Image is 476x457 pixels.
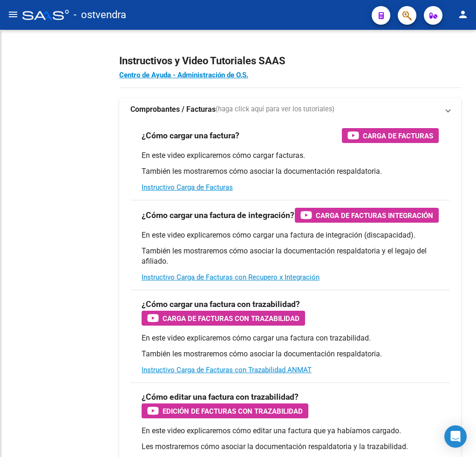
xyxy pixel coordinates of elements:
[295,208,439,223] button: Carga de Facturas Integración
[74,5,126,25] span: - ostvendra
[142,366,312,374] a: Instructivo Carga de Facturas con Trazabilidad ANMAT
[142,426,439,436] p: En este video explicaremos cómo editar una factura que ya habíamos cargado.
[119,52,461,70] h2: Instructivos y Video Tutoriales SAAS
[142,230,439,240] p: En este video explicaremos cómo cargar una factura de integración (discapacidad).
[163,313,299,324] span: Carga de Facturas con Trazabilidad
[130,104,216,115] strong: Comprobantes / Facturas
[142,209,294,222] h3: ¿Cómo cargar una factura de integración?
[142,333,439,343] p: En este video explicaremos cómo cargar una factura con trazabilidad.
[142,349,439,359] p: También les mostraremos cómo asociar la documentación respaldatoria.
[457,9,469,20] mat-icon: person
[142,166,439,177] p: También les mostraremos cómo asociar la documentación respaldatoria.
[216,104,334,115] span: (haga click aquí para ver los tutoriales)
[142,390,299,403] h3: ¿Cómo editar una factura con trazabilidad?
[142,183,233,191] a: Instructivo Carga de Facturas
[316,210,433,221] span: Carga de Facturas Integración
[142,273,320,281] a: Instructivo Carga de Facturas con Recupero x Integración
[142,311,305,326] button: Carga de Facturas con Trazabilidad
[142,442,439,452] p: Les mostraremos cómo asociar la documentación respaldatoria y la trazabilidad.
[7,9,19,20] mat-icon: menu
[142,150,439,161] p: En este video explicaremos cómo cargar facturas.
[142,403,308,418] button: Edición de Facturas con Trazabilidad
[119,71,248,79] a: Centro de Ayuda - Administración de O.S.
[444,425,467,448] div: Open Intercom Messenger
[142,129,239,142] h3: ¿Cómo cargar una factura?
[119,98,461,121] mat-expansion-panel-header: Comprobantes / Facturas(haga click aquí para ver los tutoriales)
[142,246,439,266] p: También les mostraremos cómo asociar la documentación respaldatoria y el legajo del afiliado.
[342,128,439,143] button: Carga de Facturas
[163,405,303,417] span: Edición de Facturas con Trazabilidad
[142,298,300,311] h3: ¿Cómo cargar una factura con trazabilidad?
[363,130,433,142] span: Carga de Facturas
